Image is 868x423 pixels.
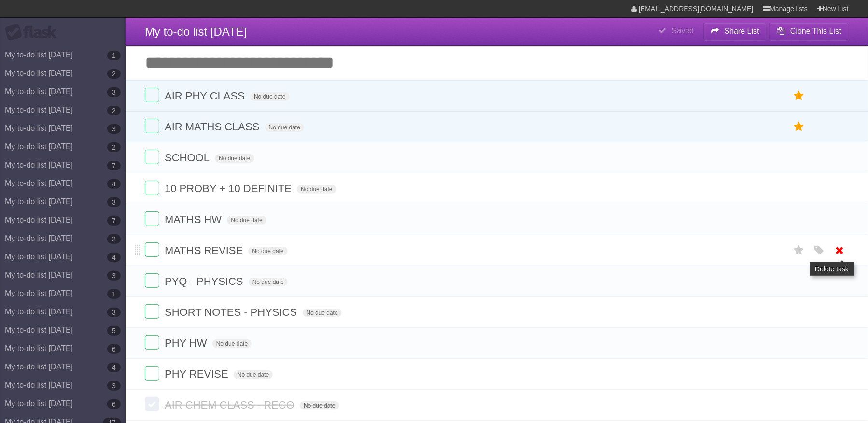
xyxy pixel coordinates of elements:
span: No due date [234,370,273,379]
span: No due date [249,278,288,286]
b: Saved [672,27,694,35]
span: AIR PHY CLASS [165,90,247,102]
span: No due date [212,339,252,348]
b: Clone This List [790,27,841,35]
b: 4 [107,363,121,372]
b: 3 [107,381,121,391]
label: Star task [790,242,808,258]
b: 1 [107,289,121,299]
div: Flask [5,24,63,41]
label: Done [145,273,159,288]
span: SCHOOL [165,152,212,164]
span: No due date [215,154,254,163]
b: 5 [107,326,121,336]
span: No due date [297,185,336,194]
span: No due date [248,247,287,255]
span: 10 PROBY + 10 DEFINITE [165,183,294,195]
label: Star task [790,119,808,135]
button: Share List [703,23,767,40]
span: MATHS REVISE [165,244,245,256]
b: 3 [107,308,121,317]
b: 6 [107,399,121,409]
b: 2 [107,106,121,115]
b: 2 [107,234,121,244]
span: PHY REVISE [165,368,231,380]
button: Clone This List [769,23,849,40]
b: 1 [107,51,121,60]
label: Done [145,335,159,350]
label: Star task [790,88,808,104]
span: AIR MATHS CLASS [165,121,262,133]
b: 6 [107,344,121,354]
b: 2 [107,142,121,152]
label: Done [145,304,159,319]
span: No due date [265,123,304,132]
span: PYQ - PHYSICS [165,275,246,287]
label: Done [145,242,159,257]
span: No due date [300,401,339,410]
b: 4 [107,179,121,189]
b: 3 [107,197,121,207]
label: Done [145,211,159,226]
span: My to-do list [DATE] [145,25,247,38]
span: No due date [227,216,266,225]
label: Done [145,366,159,381]
span: AIR CHEM CLASS - RECO [165,399,297,411]
label: Done [145,150,159,164]
b: 7 [107,216,121,226]
span: No due date [250,92,289,101]
b: Share List [725,27,759,35]
label: Done [145,88,159,102]
span: No due date [303,309,342,317]
span: MATHS HW [165,213,224,226]
span: PHY HW [165,337,210,349]
b: 3 [107,271,121,281]
b: 3 [107,124,121,134]
b: 2 [107,69,121,79]
label: Done [145,181,159,195]
b: 4 [107,253,121,262]
label: Done [145,397,159,411]
b: 7 [107,161,121,170]
span: SHORT NOTES - PHYSICS [165,306,299,318]
b: 3 [107,87,121,97]
label: Done [145,119,159,133]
